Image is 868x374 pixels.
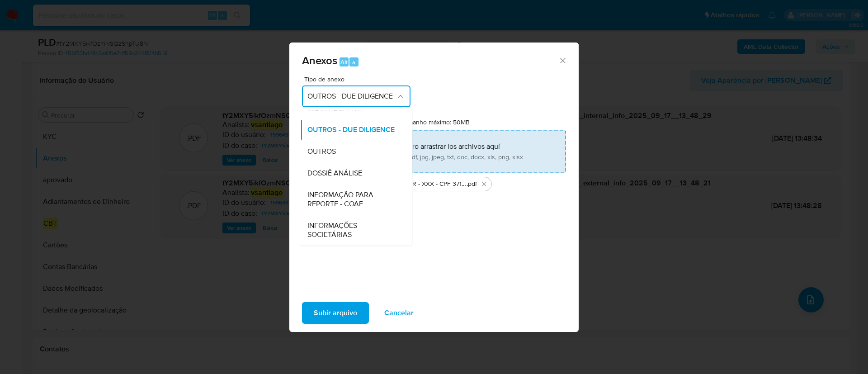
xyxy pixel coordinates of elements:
[401,118,470,126] label: Tamanho máximo: 50MB
[467,180,477,189] span: .pdf
[340,58,348,66] span: Alt
[302,52,337,68] span: Anexos
[307,104,363,113] span: MIDIA NEGATIVA
[302,85,410,107] button: OUTROS - DUE DILIGENCE
[558,56,566,64] button: Cerrar
[307,125,395,134] span: OUTROS - DUE DILIGENCE
[304,76,413,82] span: Tipo de anexo
[479,179,490,189] button: Eliminar SAR - XXX - CPF 37155588814 - KARINA CORREA RAMOS PEREIRA.pdf
[302,173,566,191] ul: Archivos seleccionados
[352,58,355,66] span: a
[405,180,467,189] span: SAR - XXX - CPF 37155588814 - [PERSON_NAME]
[384,303,414,323] span: Cancelar
[307,92,396,101] span: OUTROS - DUE DILIGENCE
[307,169,362,178] span: DOSSIÊ ANÁLISE
[307,147,336,156] span: OUTROS
[373,302,425,324] button: Cancelar
[307,190,400,208] span: INFORMAÇÃO PARA REPORTE - COAF
[314,303,357,323] span: Subir arquivo
[302,302,369,324] button: Subir arquivo
[307,221,400,239] span: INFORMAÇÕES SOCIETÁRIAS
